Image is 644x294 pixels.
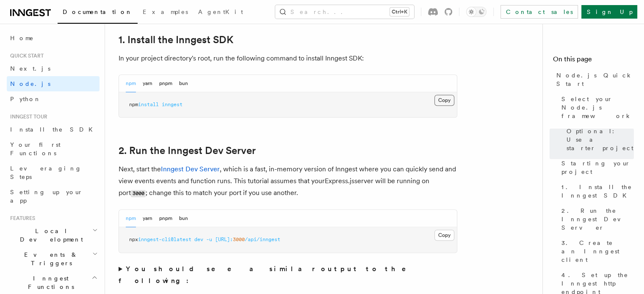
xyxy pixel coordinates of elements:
span: Node.js Quick Start [556,71,634,88]
a: 3. Create an Inngest client [558,235,634,267]
span: inngest-cli@latest [138,236,191,242]
a: Starting your project [558,156,634,179]
a: Documentation [58,3,138,24]
span: [URL]: [215,236,233,242]
a: 1. Install the Inngest SDK [558,179,634,203]
span: 3. Create an Inngest client [561,239,634,264]
a: Home [7,30,100,46]
span: Setting up your app [10,189,83,204]
button: Events & Triggers [7,247,100,271]
span: Examples [143,8,188,15]
a: AgentKit [193,3,248,23]
button: Local Development [7,223,100,247]
a: 2. Run the Inngest Dev Server [119,145,256,157]
button: Search...Ctrl+K [275,5,414,19]
span: Python [10,96,41,102]
span: Your first Functions [10,141,61,157]
span: Home [10,34,34,42]
a: Setting up your app [7,184,100,208]
button: npm [126,75,136,92]
p: Next, start the , which is a fast, in-memory version of Inngest where you can quickly send and vi... [119,163,457,199]
strong: You should see a similar output to the following: [119,265,418,285]
h4: On this page [553,54,634,68]
a: Contact sales [500,5,578,19]
button: pnpm [159,210,172,227]
button: yarn [143,75,152,92]
a: Leveraging Steps [7,161,100,184]
span: Local Development [7,227,92,244]
span: Install the SDK [10,126,98,133]
a: Select your Node.js framework [558,91,634,124]
span: Inngest tour [7,113,47,120]
span: npm [129,102,138,107]
button: npm [126,210,136,227]
span: Optional: Use a starter project [567,127,634,152]
a: Install the SDK [7,122,100,137]
span: Inngest Functions [7,274,91,291]
span: Documentation [63,8,133,15]
span: npx [129,236,138,242]
span: Features [7,215,35,222]
span: Node.js [10,80,50,87]
span: -u [206,236,212,242]
span: 2. Run the Inngest Dev Server [561,206,634,232]
a: Optional: Use a starter project [563,124,634,156]
span: 1. Install the Inngest SDK [561,183,634,200]
span: AgentKit [198,8,243,15]
span: 3000 [233,236,245,242]
a: 2. Run the Inngest Dev Server [558,203,634,235]
a: Examples [138,3,193,23]
span: Next.js [10,65,50,72]
span: Events & Triggers [7,250,92,267]
a: 1. Install the Inngest SDK [119,34,233,46]
button: bun [179,210,188,227]
span: install [138,102,159,107]
p: In your project directory's root, run the following command to install Inngest SDK: [119,52,457,64]
button: Copy [434,95,454,106]
span: /api/inngest [245,236,280,242]
span: Starting your project [561,159,634,176]
button: Toggle dark mode [466,7,486,17]
button: bun [179,75,188,92]
a: Node.js Quick Start [553,68,634,91]
summary: You should see a similar output to the following: [119,263,457,287]
a: Next.js [7,61,100,76]
code: 3000 [131,190,146,197]
button: yarn [143,210,152,227]
span: Quick start [7,52,44,59]
button: Copy [434,230,454,241]
button: pnpm [159,75,172,92]
span: Leveraging Steps [10,165,82,180]
a: Node.js [7,76,100,91]
span: inngest [162,102,182,107]
a: Python [7,91,100,107]
a: Sign Up [581,5,637,19]
span: Select your Node.js framework [561,95,634,120]
a: Inngest Dev Server [161,165,220,173]
kbd: Ctrl+K [390,8,409,16]
a: Your first Functions [7,137,100,161]
span: dev [194,236,203,242]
